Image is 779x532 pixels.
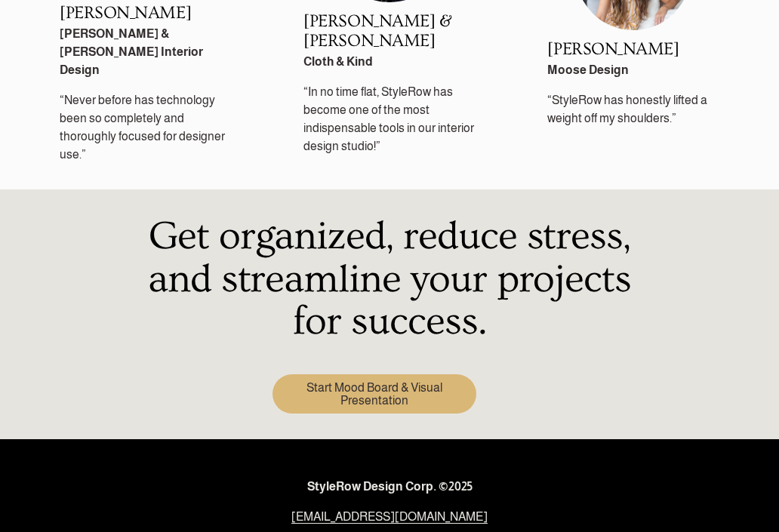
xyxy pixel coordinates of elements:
h1: Get organized, reduce stress, and streamline your projects for success. [122,215,657,342]
h2: [PERSON_NAME] [547,39,719,59]
a: [EMAIL_ADDRESS][DOMAIN_NAME] [291,508,488,526]
h2: [PERSON_NAME] [60,3,231,23]
strong: StyleRow Design Corp. ©2025 [307,480,473,493]
h2: [PERSON_NAME] & [PERSON_NAME] [303,11,475,51]
a: Start Mood Board & Visual Presentation [272,374,476,414]
strong: Cloth & Kind [303,55,373,68]
p: “StyleRow has honestly lifted a weight off my shoulders.” [547,91,719,128]
strong: [PERSON_NAME] & [PERSON_NAME] Interior Design [60,27,205,76]
p: “In no time flat, StyleRow has become one of the most indispensable tools in our interior design ... [303,83,475,155]
strong: Moose Design [547,63,629,76]
p: “Never before has technology been so completely and thoroughly focused for designer use.” [60,91,231,164]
